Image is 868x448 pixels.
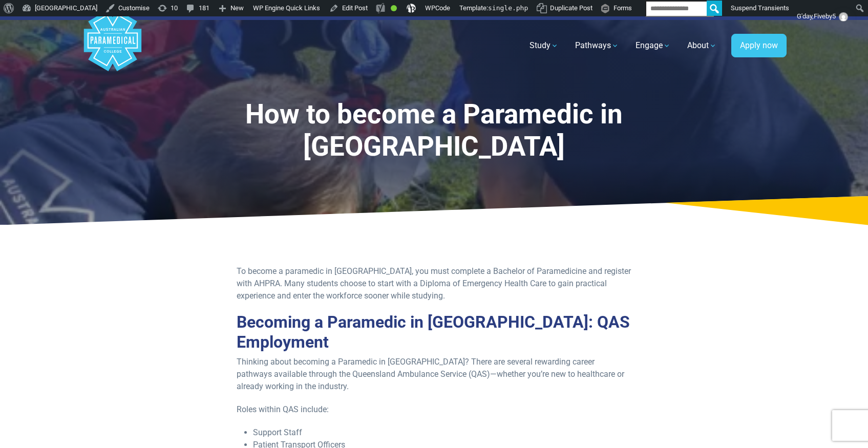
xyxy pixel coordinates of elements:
li: Support Staff [253,426,632,439]
a: Australian Paramedical College [82,20,143,72]
a: Engage [629,31,677,60]
p: Thinking about becoming a Paramedic in [GEOGRAPHIC_DATA]? There are several rewarding career path... [237,356,632,393]
p: To become a paramedic in [GEOGRAPHIC_DATA], you must complete a Bachelor of Paramedicine and regi... [237,265,632,302]
p: Roles within QAS include: [237,403,632,416]
h2: Becoming a Paramedic in [GEOGRAPHIC_DATA]: QAS Employment [237,312,632,352]
span: Fiveby5 [814,12,836,20]
a: Study [523,31,565,60]
a: About [681,31,723,60]
a: Apply now [731,34,787,57]
a: Pathways [569,31,625,60]
h1: How to become a Paramedic in [GEOGRAPHIC_DATA] [170,98,698,163]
